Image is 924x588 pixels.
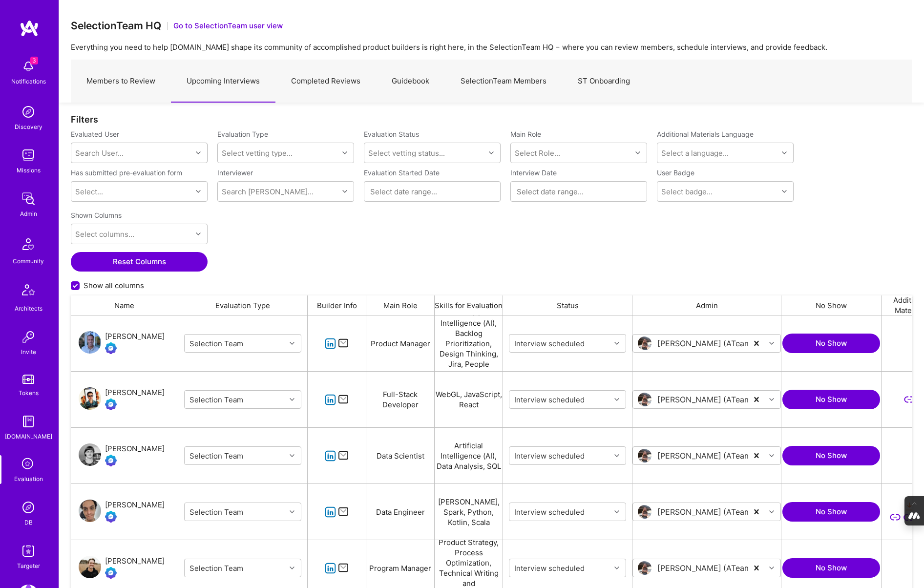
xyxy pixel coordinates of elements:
div: Select a language... [661,148,729,158]
img: Skill Targeter [19,541,38,561]
i: icon Chevron [290,453,294,458]
div: Select vetting type... [222,148,293,158]
img: Community [17,232,40,256]
button: No Show [782,446,880,465]
i: icon Chevron [342,189,347,194]
i: icon Chevron [782,189,787,194]
i: icon Chevron [614,397,619,402]
img: admin teamwork [19,189,38,209]
img: Evaluation Call Booked [105,511,117,523]
div: Admin [632,295,781,315]
button: No Show [782,502,880,522]
button: Go to SelectionTeam user view [173,21,283,31]
label: Evaluation Status [364,129,419,139]
label: Evaluation Started Date [364,168,501,177]
div: Main Role [366,295,435,315]
span: Show all columns [84,280,144,291]
div: Select vetting status... [368,148,445,158]
div: Skills for Evaluation [435,295,503,315]
a: Members to Review [71,60,171,103]
div: Full-Stack Developer [366,372,435,427]
div: Admin [20,209,37,219]
i: icon Mail [338,394,349,405]
div: Data Engineer [366,484,435,540]
div: [PERSON_NAME] [105,499,165,511]
div: No Show [781,295,882,315]
div: Builder Info [308,295,366,315]
img: User Avatar [638,393,651,406]
img: User Avatar [638,336,651,350]
img: Evaluation Call Booked [105,455,117,466]
img: User Avatar [638,449,651,462]
i: icon Chevron [769,566,774,570]
i: icon Chevron [196,189,201,194]
img: logo [20,20,39,37]
i: icon Chevron [290,341,294,346]
label: Evaluated User [71,129,208,139]
div: Evaluation Type [178,295,308,315]
div: [PERSON_NAME] [105,331,165,342]
a: User Avatar[PERSON_NAME]Evaluation Call Booked [79,499,165,525]
img: discovery [19,102,38,122]
img: guide book [19,412,38,431]
div: Name [71,295,178,315]
i: icon OrangeDownload [903,501,915,512]
div: WebGL, JavaScript, React [435,372,503,427]
i: icon linkedIn [325,450,336,462]
span: 3 [30,57,38,64]
i: icon Mail [338,338,349,349]
label: Main Role [510,129,647,139]
i: icon Chevron [290,397,294,402]
i: icon Chevron [342,150,347,155]
label: Has submitted pre-evaluation form [71,168,182,177]
i: icon Chevron [489,150,494,155]
label: Interview Date [510,168,647,177]
img: User Avatar [79,556,101,578]
i: icon Chevron [769,341,774,346]
button: No Show [782,558,880,578]
div: Product Manager [366,315,435,371]
i: icon Chevron [290,566,294,570]
img: Admin Search [19,498,38,517]
button: No Show [782,334,880,353]
div: Artificial Intelligence (AI), Backlog Prioritization, Design Thinking, Jira, People Management [435,315,503,371]
p: Everything you need to help [DOMAIN_NAME] shape its community of accomplished product builders is... [71,42,912,52]
img: teamwork [19,146,38,165]
div: [PERSON_NAME] [105,443,165,455]
div: [PERSON_NAME], Spark, Python, Kotlin, Scala [435,484,503,540]
a: ST Onboarding [562,60,646,103]
i: icon Chevron [290,509,294,514]
a: User Avatar[PERSON_NAME]Evaluation Call Booked [79,555,165,581]
div: Discovery [15,122,42,132]
img: Evaluation Call Booked [105,399,117,410]
div: Status [503,295,632,315]
i: icon LinkSecondary [903,394,915,405]
div: [PERSON_NAME] [105,555,165,567]
div: Filters [71,114,912,125]
img: User Avatar [79,500,101,522]
div: Search [PERSON_NAME]... [222,187,314,197]
img: bell [19,57,38,76]
div: Tokens [19,388,39,398]
i: icon Chevron [614,341,619,346]
img: User Avatar [638,505,651,519]
a: User Avatar[PERSON_NAME]Evaluation Call Booked [79,331,165,356]
div: Evaluation [14,474,43,484]
div: Community [13,256,44,266]
label: Interviewer [217,168,354,177]
img: Evaluation Call Booked [105,342,117,354]
a: User Avatar[PERSON_NAME]Evaluation Call Booked [79,387,165,412]
i: icon linkedIn [325,506,336,518]
div: Architects [15,303,42,314]
div: Select columns... [75,229,134,239]
i: icon Chevron [782,150,787,155]
div: Select... [75,187,103,197]
div: Notifications [11,76,46,86]
img: User Avatar [79,443,101,466]
a: Completed Reviews [275,60,376,103]
i: icon SelectionTeam [19,455,38,474]
i: icon LinkSecondary [903,512,915,523]
label: Evaluation Type [217,129,268,139]
input: Select date range... [517,187,641,196]
a: Upcoming Interviews [171,60,275,103]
